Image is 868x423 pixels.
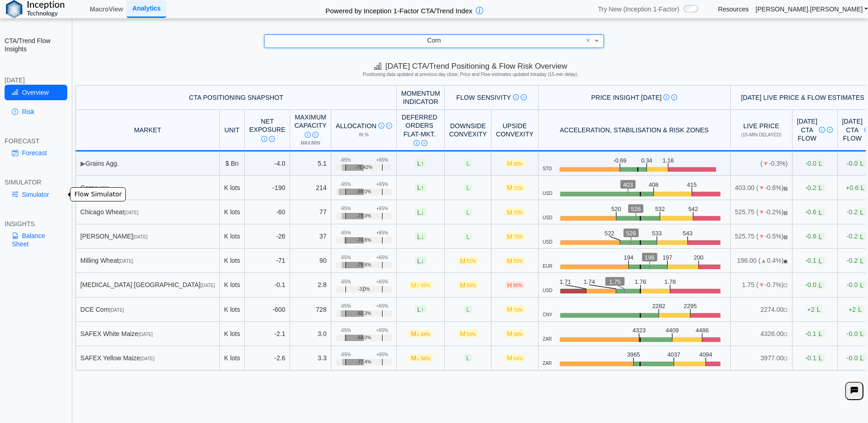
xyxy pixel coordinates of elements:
[783,234,787,239] span: CLOSED: Session finished for the day.
[5,137,67,145] div: FORECAST
[356,262,371,268] span: -78.6%
[138,332,152,337] span: [DATE]
[643,157,655,164] text: 0.34
[290,176,331,200] td: 214
[269,136,275,142] img: Read More
[505,354,525,362] span: M
[245,249,290,273] td: -71
[560,278,571,285] text: 1.71
[783,283,787,288] span: NO FEED: Live data feed not provided for this market.
[340,182,351,187] div: -65%
[359,132,369,137] span: in %
[505,208,525,216] span: M
[762,160,769,167] span: ▼
[421,160,424,167] span: ↑
[649,181,658,188] text: 408
[305,132,311,138] img: Info
[857,233,866,240] span: L
[220,110,245,152] th: Unit
[5,145,67,161] a: Forecast
[133,234,147,239] span: [DATE]
[409,330,432,337] span: M
[290,200,331,224] td: 77
[805,233,825,240] span: -0.6
[415,208,426,216] span: L
[694,254,703,261] text: 200
[741,132,782,137] span: (15-min delayed)
[543,288,552,293] span: USD
[356,238,371,243] span: -70.8%
[731,176,793,200] td: 403.00 ( -0.6%)
[220,200,245,224] td: K lots
[220,152,245,176] td: $ Bn
[857,330,866,337] span: L
[467,283,476,288] span: 66%
[846,159,866,167] span: -0.0
[805,257,825,265] span: -0.1
[635,278,646,285] text: 1.76
[543,166,552,172] span: STD
[245,322,290,346] td: -2.1
[699,352,712,358] text: 4094
[664,278,676,285] text: 1.78
[543,215,552,221] span: USD
[688,206,698,212] text: 542
[290,152,331,176] td: 5.1
[667,352,680,358] text: 4037
[783,186,787,191] span: CLOSED: Session finished for the day.
[652,230,662,237] text: 533
[340,255,351,260] div: -65%
[684,303,697,310] text: 2295
[409,354,432,362] span: M
[609,278,621,285] text: 1.75
[783,259,787,264] span: OPEN: Market session is currently open.
[543,239,552,245] span: USD
[783,210,787,215] span: CLOSED: Session finished for the day.
[857,159,866,167] span: L
[491,110,538,152] th: Upside Convexity
[543,361,552,366] span: ZAR
[783,356,787,361] span: NO FEED: Live data feed not provided for this market.
[816,281,825,289] span: L
[427,37,441,44] span: Corn
[261,136,267,142] img: Info
[458,330,479,337] span: M
[81,256,215,265] div: Milling Wheat
[386,123,392,129] img: Read More
[543,312,552,318] span: CNY
[290,322,331,346] td: 3.0
[513,356,523,361] span: 54%
[816,184,825,191] span: L
[415,305,426,313] span: L
[5,104,67,119] a: Risk
[718,5,749,13] a: Resources
[846,257,866,265] span: -0.2
[731,249,793,273] td: 196.00 ( 0.4%)
[421,257,424,264] span: ↓
[376,304,388,309] div: +65%
[397,85,445,110] th: Momentum Indicator
[220,273,245,297] td: K lots
[81,330,215,338] div: SAFEX White Maize
[543,264,552,269] span: EUR
[290,273,331,297] td: 2.8
[245,273,290,297] td: -0.1
[846,281,866,289] span: -0.0
[846,330,866,337] span: -0.0
[665,157,677,164] text: 1.16
[245,200,290,224] td: -60
[75,85,397,110] th: CTA Positioning Snapshot
[220,249,245,273] td: K lots
[77,72,864,77] h5: Positioning data updated at previous day close; Price and Flow estimates updated intraday (15-min...
[336,122,392,130] div: Allocation
[816,330,825,337] span: L
[521,94,527,100] img: Read More
[340,352,351,358] div: -65%
[458,281,479,289] span: M
[75,110,220,152] th: MARKET
[421,332,430,337] span: 64%
[356,311,371,316] span: -82.3%
[857,281,866,289] span: L
[356,213,371,219] span: -78.0%
[356,189,371,195] span: -89.0%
